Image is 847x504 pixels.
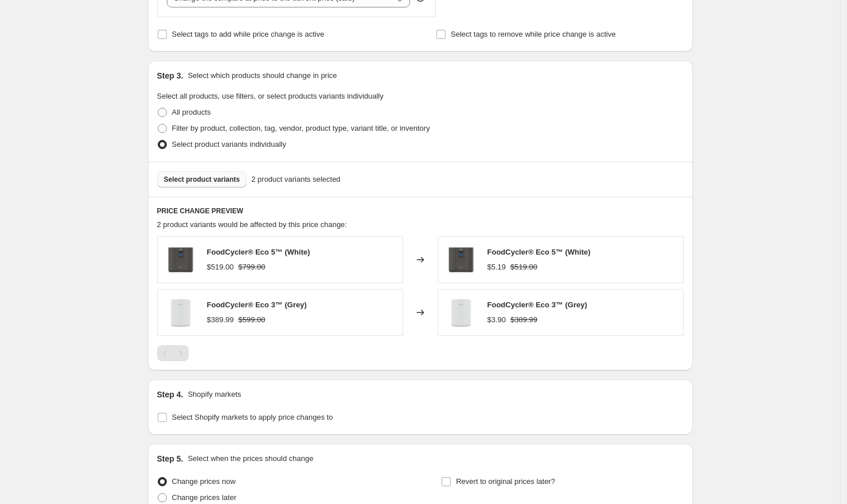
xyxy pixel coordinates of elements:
h6: PRICE CHANGE PREVIEW [157,206,684,216]
span: Revert to original prices later? [456,477,555,486]
h2: Step 4. [157,389,184,400]
span: Select product variants individually [172,140,286,149]
span: FoodCycler® Eco 5™ (White) [487,248,591,256]
strike: $799.00 [239,261,266,273]
img: Eco_-_5_-_Grey_80x.png [163,243,198,277]
img: FC_-_Eco_5_-_White_80x.png [444,295,478,330]
div: $3.90 [487,314,506,326]
span: FoodCycler® Eco 5™ (White) [207,248,310,256]
img: FC_-_Eco_5_-_White_80x.png [163,295,198,330]
div: $5.19 [487,261,506,273]
span: Change prices later [172,493,237,502]
strike: $389.99 [510,314,537,326]
span: Filter by product, collection, tag, vendor, product type, variant title, or inventory [172,124,430,132]
strike: $599.00 [239,314,266,326]
nav: Pagination [157,345,189,361]
h2: Step 5. [157,453,184,464]
span: FoodCycler® Eco 3™ (Grey) [207,300,307,309]
span: Select tags to add while price change is active [172,30,325,38]
span: Select all products, use filters, or select products variants individually [157,92,384,100]
strike: $519.00 [510,261,537,273]
h2: Step 3. [157,70,184,81]
div: $519.00 [207,261,234,273]
div: $389.99 [207,314,234,326]
span: Select product variants [164,175,240,184]
button: Select product variants [157,171,247,187]
span: All products [172,108,211,116]
span: FoodCycler® Eco 3™ (Grey) [487,300,587,309]
span: Change prices now [172,477,236,486]
p: Shopify markets [188,389,241,400]
span: Select Shopify markets to apply price changes to [172,413,333,421]
p: Select when the prices should change [188,453,313,464]
img: Eco_-_5_-_Grey_80x.png [444,243,478,277]
span: Select tags to remove while price change is active [451,30,616,38]
span: 2 product variants would be affected by this price change: [157,220,347,229]
span: 2 product variants selected [251,174,340,185]
p: Select which products should change in price [188,70,337,81]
